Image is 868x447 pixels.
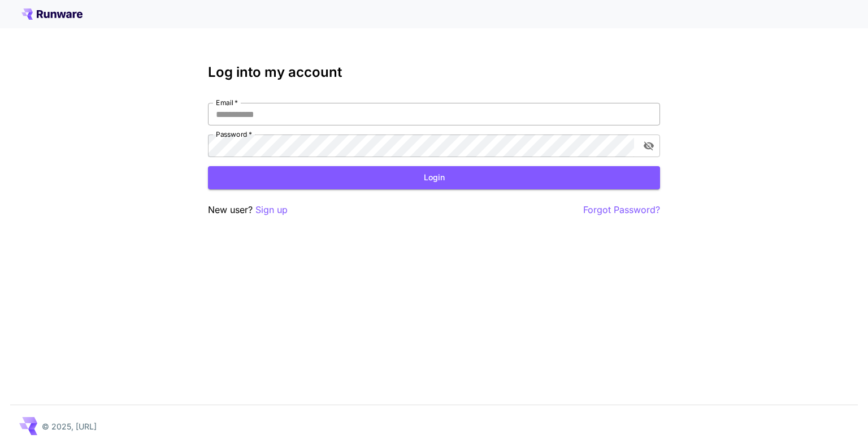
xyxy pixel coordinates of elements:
[208,64,660,80] h3: Log into my account
[216,129,252,139] label: Password
[216,98,238,107] label: Email
[583,203,660,217] button: Forgot Password?
[208,203,288,217] p: New user?
[42,420,97,432] p: © 2025, [URL]
[208,166,660,189] button: Login
[639,136,659,156] button: toggle password visibility
[255,203,288,217] button: Sign up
